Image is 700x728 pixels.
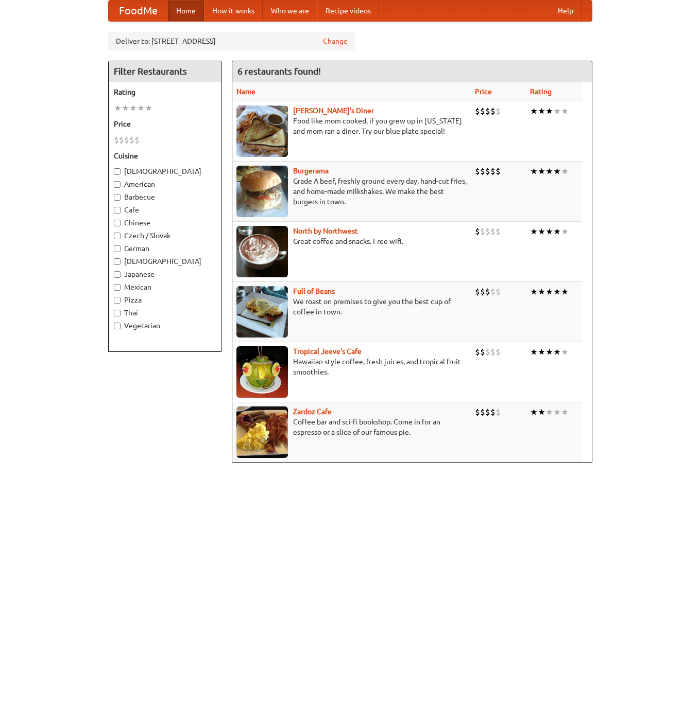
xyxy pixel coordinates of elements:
[108,32,355,50] div: Deliver to: [STREET_ADDRESS]
[114,192,216,202] label: Barbecue
[114,179,216,189] label: American
[114,220,121,226] input: Chinese
[561,406,569,418] li: ★
[293,347,362,356] a: Tropical Jeeve's Cafe
[490,105,496,117] li: $
[114,297,121,304] input: Pizza
[114,218,216,228] label: Chinese
[480,406,485,418] li: $
[317,1,379,21] a: Recipe videos
[553,346,561,358] li: ★
[236,357,467,377] p: Hawaiian style coffee, fresh juices, and tropical fruit smoothies.
[114,194,121,201] input: Barbecue
[545,105,553,117] li: ★
[293,227,358,235] a: North by Northwest
[490,406,496,418] li: $
[561,286,569,297] li: ★
[475,346,480,358] li: $
[485,286,490,297] li: $
[480,226,485,237] li: $
[485,105,490,117] li: $
[553,406,561,418] li: ★
[490,166,496,177] li: $
[538,286,545,297] li: ★
[553,226,561,237] li: ★
[293,167,329,175] a: Burgerama
[530,166,538,177] li: ★
[114,181,121,188] input: American
[137,102,145,114] li: ★
[109,61,221,82] h4: Filter Restaurants
[538,406,545,418] li: ★
[114,243,216,254] label: German
[236,166,288,217] img: burgerama.jpg
[480,346,485,358] li: $
[236,406,288,458] img: zardoz.jpg
[545,226,553,237] li: ★
[490,226,496,237] li: $
[114,151,216,161] h5: Cuisine
[475,105,480,117] li: $
[550,1,582,21] a: Help
[496,286,501,297] li: $
[293,106,374,115] a: [PERSON_NAME]'s Diner
[553,105,561,117] li: ★
[114,230,216,241] label: Czech / Slovak
[236,236,467,246] p: Great coffee and snacks. Free wifi.
[114,323,121,329] input: Vegetarian
[530,406,538,418] li: ★
[114,295,216,305] label: Pizza
[545,166,553,177] li: ★
[114,269,216,279] label: Japanese
[530,346,538,358] li: ★
[129,102,137,114] li: ★
[114,119,216,129] h5: Price
[236,226,288,277] img: north.jpg
[236,417,467,437] p: Coffee bar and sci-fi bookshop. Come in for an espresso or a slice of our famous pie.
[485,226,490,237] li: $
[114,166,216,176] label: [DEMOGRAPHIC_DATA]
[236,346,288,398] img: jeeves.jpg
[475,87,492,96] a: Price
[114,168,121,175] input: [DEMOGRAPHIC_DATA]
[114,87,216,97] h5: Rating
[114,134,119,146] li: $
[114,102,122,114] li: ★
[236,176,467,207] p: Grade A beef, freshly ground every day, hand-cut fries, and home-made milkshakes. We make the bes...
[496,406,501,418] li: $
[236,87,255,96] a: Name
[114,207,121,214] input: Cafe
[114,308,216,318] label: Thai
[496,166,501,177] li: $
[114,321,216,331] label: Vegetarian
[114,271,121,278] input: Japanese
[490,286,496,297] li: $
[114,284,121,291] input: Mexican
[475,226,480,237] li: $
[538,105,545,117] li: ★
[119,134,124,146] li: $
[545,406,553,418] li: ★
[561,166,569,177] li: ★
[485,166,490,177] li: $
[480,286,485,297] li: $
[530,226,538,237] li: ★
[496,105,501,117] li: $
[561,226,569,237] li: ★
[293,407,332,416] a: Zardoz Cafe
[538,346,545,358] li: ★
[496,346,501,358] li: $
[490,346,496,358] li: $
[293,287,335,295] a: Full of Beans
[122,102,129,114] li: ★
[545,346,553,358] li: ★
[129,134,134,146] li: $
[263,1,317,21] a: Who we are
[124,134,129,146] li: $
[236,296,467,317] p: We roast on premises to give you the best cup of coffee in town.
[236,286,288,338] img: beans.jpg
